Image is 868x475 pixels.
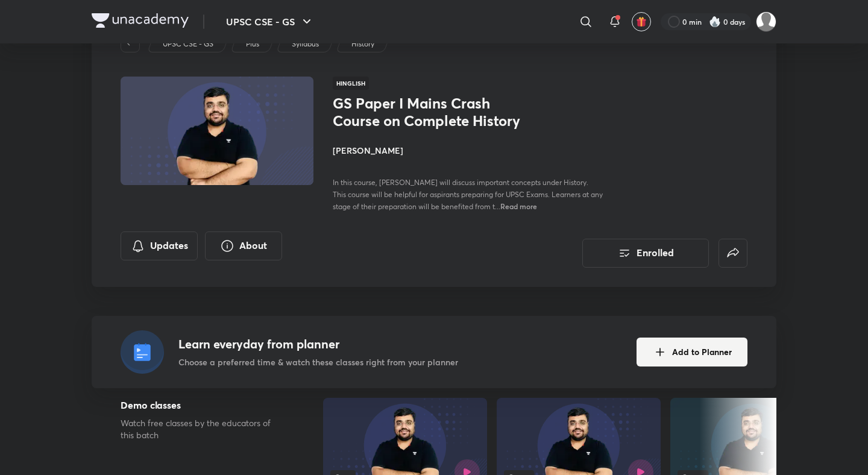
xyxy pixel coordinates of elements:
[205,231,282,260] button: About
[637,338,747,366] button: Add to Planner
[119,75,315,186] img: Thumbnail
[351,39,374,49] p: History
[121,417,285,441] p: Watch free classes by the educators of this batch
[121,231,198,260] button: Updates
[500,201,537,211] span: Read more
[178,335,458,353] h4: Learn everyday from planner
[636,16,647,27] img: avatar
[292,39,319,49] p: Syllabus
[709,16,721,28] img: streak
[333,95,530,130] h1: GS Paper I Mains Crash Course on Complete History
[290,39,321,49] a: Syllabus
[246,39,259,49] p: Plus
[161,39,216,49] a: UPSC CSE - GS
[92,13,189,31] a: Company Logo
[719,239,747,268] button: false
[121,398,285,412] h5: Demo classes
[333,77,369,90] span: Hinglish
[756,11,776,32] img: nope
[163,39,213,49] p: UPSC CSE - GS
[219,10,321,34] button: UPSC CSE - GS
[244,39,262,49] a: Plus
[582,239,709,268] button: Enrolled
[178,356,458,368] p: Choose a preferred time & watch these classes right from your planner
[350,39,377,49] a: History
[333,144,603,157] h4: [PERSON_NAME]
[333,178,603,211] span: In this course, [PERSON_NAME] will discuss important concepts under History. This course will be ...
[632,12,651,31] button: avatar
[92,13,189,28] img: Company Logo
